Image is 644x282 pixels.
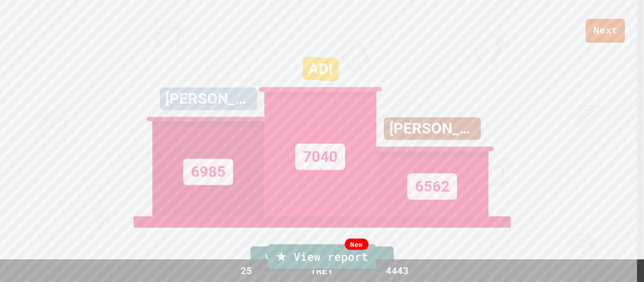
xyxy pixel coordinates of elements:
[183,159,233,185] div: 6985
[345,239,369,250] div: New
[295,144,345,170] div: 7040
[384,117,481,140] div: [PERSON_NAME]
[586,19,625,43] a: Next
[302,57,339,81] div: ADI
[407,173,457,200] div: 6562
[268,244,376,270] a: View report
[160,87,257,110] div: [PERSON_NAME]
